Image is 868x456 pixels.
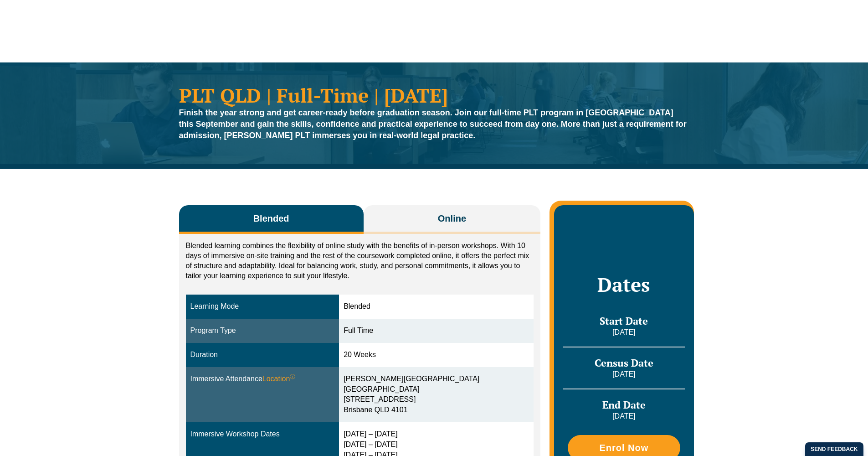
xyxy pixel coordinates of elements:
div: Immersive Attendance [190,374,335,384]
p: [DATE] [563,327,684,337]
div: Full Time [344,326,529,336]
h1: PLT QLD | Full-Time | [DATE] [179,85,689,105]
div: Learning Mode [190,301,335,312]
span: Blended [253,212,289,225]
h2: Dates [563,273,684,296]
span: Online [438,212,466,225]
p: [DATE] [563,369,684,379]
div: Duration [190,350,335,360]
div: Program Type [190,326,335,336]
strong: Finish the year strong and get career-ready before graduation season. Join our full-time PLT prog... [179,108,687,140]
span: Census Date [595,356,653,369]
p: [DATE] [563,411,684,421]
div: 20 Weeks [344,350,529,360]
div: Immersive Workshop Dates [190,429,335,440]
span: Location [262,374,296,384]
div: Blended [344,301,529,312]
span: Start Date [600,314,648,327]
span: Enrol Now [599,443,648,452]
span: End Date [602,398,646,411]
div: [PERSON_NAME][GEOGRAPHIC_DATA] [GEOGRAPHIC_DATA] [STREET_ADDRESS] Brisbane QLD 4101 [344,374,529,415]
p: Blended learning combines the flexibility of online study with the benefits of in-person workshop... [186,241,534,281]
sup: ⓘ [290,373,295,380]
